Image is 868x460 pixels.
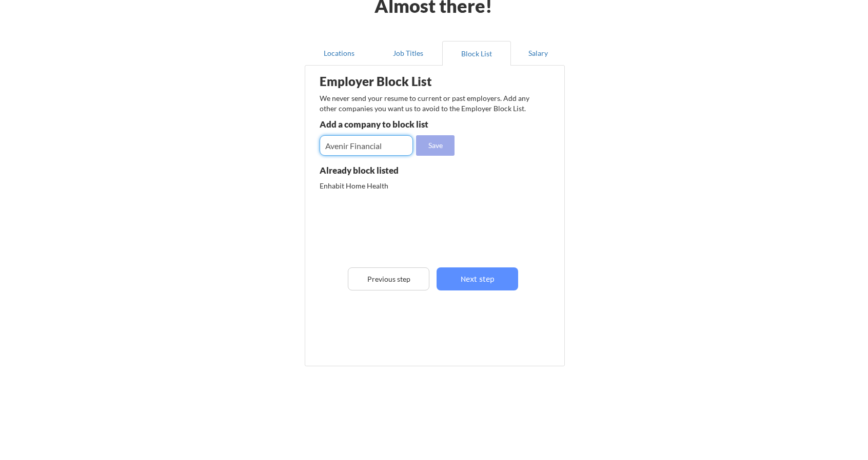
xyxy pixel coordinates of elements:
button: Locations [305,41,373,66]
div: Employer Block List [320,75,481,88]
div: Add a company to block list [320,120,470,129]
button: Previous step [348,267,429,290]
button: Next step [437,267,518,290]
button: Job Titles [373,41,442,66]
button: Block List [442,41,511,66]
input: e.g. Google [320,135,413,156]
div: Already block listed [320,166,435,175]
button: Salary [511,41,565,66]
div: Enhabit Home Health [320,181,428,191]
button: Save [416,135,455,156]
div: We never send your resume to current or past employers. Add any other companies you want us to av... [320,93,536,113]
